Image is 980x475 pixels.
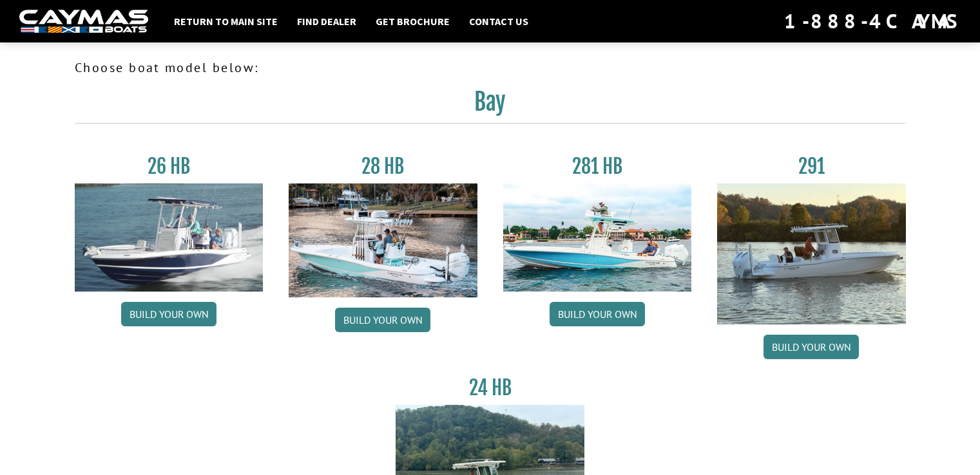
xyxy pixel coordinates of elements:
img: 28_hb_thumbnail_for_caymas_connect.jpg [289,183,477,297]
a: Build your own [550,302,645,326]
h3: 291 [717,154,906,178]
a: Contact Us [463,13,535,30]
h3: 28 HB [289,154,477,178]
a: Build your own [121,302,216,326]
h2: Bay [75,88,906,124]
img: 28-hb-twin.jpg [503,183,692,292]
div: 1-888-4CAYMAS [784,7,961,35]
a: Return to main site [168,13,284,30]
a: Get Brochure [369,13,456,30]
a: Build your own [764,335,859,359]
img: 26_new_photo_resized.jpg [75,183,264,292]
h3: 26 HB [75,154,264,178]
img: white-logo-c9c8dbefe5ff5ceceb0f0178aa75bf4bb51f6bca0971e226c86eb53dfe498488.png [19,10,148,33]
h3: 281 HB [503,154,692,178]
a: Find Dealer [291,13,363,30]
h3: 24 HB [396,376,584,400]
img: 291_Thumbnail.jpg [717,183,906,324]
p: Choose boat model below: [75,58,906,77]
a: Build your own [335,308,430,332]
